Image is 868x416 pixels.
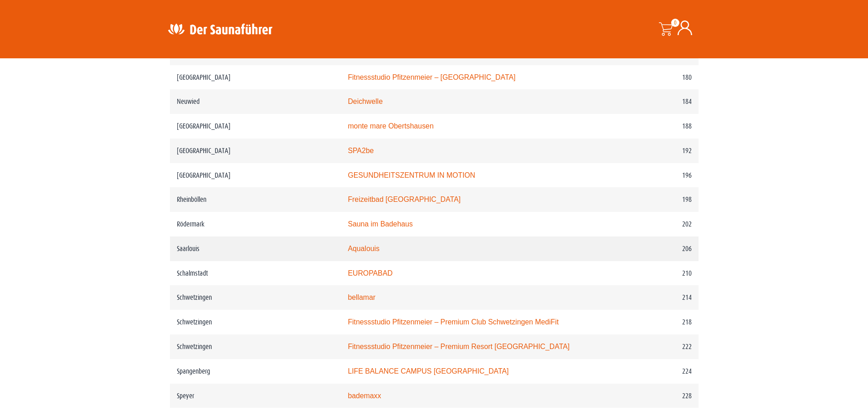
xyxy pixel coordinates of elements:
[348,293,375,301] a: bellamar
[170,285,341,310] td: Schwetzingen
[170,310,341,334] td: Schwetzingen
[348,220,413,228] a: Sauna im Badehaus
[170,65,341,90] td: [GEOGRAPHIC_DATA]
[598,285,699,310] td: 214
[170,236,341,261] td: Saarlouis
[170,187,341,212] td: Rheinböllen
[598,212,699,236] td: 202
[170,384,341,408] td: Speyer
[170,261,341,286] td: Schalmstadt
[170,212,341,236] td: Rödermark
[348,367,508,375] a: LIFE BALANCE CAMPUS [GEOGRAPHIC_DATA]
[598,114,699,139] td: 188
[598,384,699,408] td: 228
[348,195,460,203] a: Freizeitbad [GEOGRAPHIC_DATA]
[598,187,699,212] td: 198
[348,343,570,350] a: Fitnessstudio Pfitzenmeier – Premium Resort [GEOGRAPHIC_DATA]
[598,310,699,334] td: 218
[170,139,341,163] td: [GEOGRAPHIC_DATA]
[598,163,699,188] td: 196
[170,163,341,188] td: [GEOGRAPHIC_DATA]
[348,318,559,326] a: Fitnessstudio Pfitzenmeier – Premium Club Schwetzingen MediFit
[170,89,341,114] td: Neuwied
[348,98,383,105] a: Deichwelle
[348,73,515,81] a: Fitnessstudio Pfitzenmeier – [GEOGRAPHIC_DATA]
[348,122,433,130] a: monte mare Obertshausen
[348,147,374,154] a: SPA2be
[598,139,699,163] td: 192
[598,359,699,384] td: 224
[170,114,341,139] td: [GEOGRAPHIC_DATA]
[598,236,699,261] td: 206
[170,334,341,359] td: Schwetzingen
[598,334,699,359] td: 222
[348,245,380,252] a: Aqualouis
[348,171,475,179] a: GESUNDHEITSZENTRUM IN MOTION
[598,65,699,90] td: 180
[348,392,381,400] a: bademaxx
[598,89,699,114] td: 184
[671,19,679,27] span: 0
[348,269,392,277] a: EUROPABAD
[170,359,341,384] td: Spangenberg
[598,261,699,286] td: 210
